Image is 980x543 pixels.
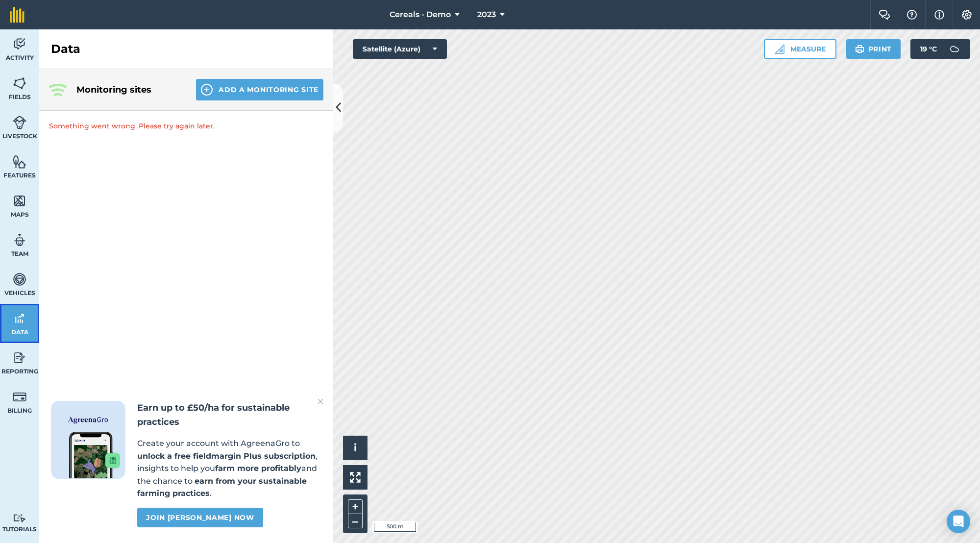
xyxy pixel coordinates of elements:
[13,37,26,51] img: svg+xml;base64,PD94bWwgdmVyc2lvbj0iMS4wIiBlbmNvZGluZz0idXRmLTgiPz4KPCEtLSBHZW5lcmF0b3I6IEFkb2JlIE...
[13,76,26,91] img: svg+xml;base64,PHN2ZyB4bWxucz0iaHR0cDovL3d3dy53My5vcmcvMjAwMC9zdmciIHdpZHRoPSI1NiIgaGVpZ2h0PSI2MC...
[137,437,321,500] p: Create your account with AgreenaGro to , insights to help you and the chance to .
[10,7,24,23] img: fieldmargin Logo
[945,39,964,59] img: svg+xml;base64,PD94bWwgdmVyc2lvbj0iMS4wIiBlbmNvZGluZz0idXRmLTgiPz4KPCEtLSBHZW5lcmF0b3I6IEFkb2JlIE...
[879,10,890,20] img: Two speech bubbles overlapping with the left bubble in the forefront
[906,10,918,20] img: A question mark icon
[137,401,321,429] h2: Earn up to £50/ha for sustainable practices
[39,111,333,141] p: Something went wrong. Please try again later.
[13,514,26,523] img: svg+xml;base64,PD94bWwgdmVyc2lvbj0iMS4wIiBlbmNvZGluZz0idXRmLTgiPz4KPCEtLSBHZW5lcmF0b3I6IEFkb2JlIE...
[13,194,26,208] img: svg+xml;base64,PHN2ZyB4bWxucz0iaHR0cDovL3d3dy53My5vcmcvMjAwMC9zdmciIHdpZHRoPSI1NiIgaGVpZ2h0PSI2MC...
[13,390,26,404] img: svg+xml;base64,PD94bWwgdmVyc2lvbj0iMS4wIiBlbmNvZGluZz0idXRmLTgiPz4KPCEtLSBHZW5lcmF0b3I6IEFkb2JlIE...
[49,84,67,96] img: Three radiating wave signals
[201,84,213,96] img: svg+xml;base64,PHN2ZyB4bWxucz0iaHR0cDovL3d3dy53My5vcmcvMjAwMC9zdmciIHdpZHRoPSIxNCIgaGVpZ2h0PSIyNC...
[353,39,447,59] button: Satellite (Azure)
[477,9,496,21] span: 2023
[13,272,26,287] img: svg+xml;base64,PD94bWwgdmVyc2lvbj0iMS4wIiBlbmNvZGluZz0idXRmLTgiPz4KPCEtLSBHZW5lcmF0b3I6IEFkb2JlIE...
[764,39,836,59] button: Measure
[318,395,323,407] img: svg+xml;base64,PHN2ZyB4bWxucz0iaHR0cDovL3d3dy53My5vcmcvMjAwMC9zdmciIHdpZHRoPSIyMiIgaGVpZ2h0PSIzMC...
[69,432,120,478] img: Screenshot of the Gro app
[13,233,26,247] img: svg+xml;base64,PD94bWwgdmVyc2lvbj0iMS4wIiBlbmNvZGluZz0idXRmLTgiPz4KPCEtLSBHZW5lcmF0b3I6IEFkb2JlIE...
[855,43,864,55] img: svg+xml;base64,PHN2ZyB4bWxucz0iaHR0cDovL3d3dy53My5vcmcvMjAwMC9zdmciIHdpZHRoPSIxOSIgaGVpZ2h0PSIyNC...
[13,311,26,326] img: svg+xml;base64,PD94bWwgdmVyc2lvbj0iMS4wIiBlbmNvZGluZz0idXRmLTgiPz4KPCEtLSBHZW5lcmF0b3I6IEFkb2JlIE...
[348,499,363,514] button: +
[348,514,363,528] button: –
[920,39,937,59] span: 19 ° C
[910,39,970,59] button: 19 °C
[390,9,451,21] span: Cereals - Demo
[934,9,944,21] img: svg+xml;base64,PHN2ZyB4bWxucz0iaHR0cDovL3d3dy53My5vcmcvMjAwMC9zdmciIHdpZHRoPSIxNyIgaGVpZ2h0PSIxNy...
[846,39,901,59] button: Print
[775,44,784,54] img: Ruler icon
[13,115,26,130] img: svg+xml;base64,PD94bWwgdmVyc2lvbj0iMS4wIiBlbmNvZGluZz0idXRmLTgiPz4KPCEtLSBHZW5lcmF0b3I6IEFkb2JlIE...
[51,41,80,57] h2: Data
[13,350,26,365] img: svg+xml;base64,PD94bWwgdmVyc2lvbj0iMS4wIiBlbmNvZGluZz0idXRmLTgiPz4KPCEtLSBHZW5lcmF0b3I6IEFkb2JlIE...
[137,451,316,461] strong: unlock a free fieldmargin Plus subscription
[196,79,323,100] button: Add a Monitoring Site
[343,436,367,460] button: i
[354,442,357,454] span: i
[137,476,307,498] strong: earn from your sustainable farming practices
[215,464,301,473] strong: farm more profitably
[947,510,970,533] div: Open Intercom Messenger
[137,508,263,527] a: Join [PERSON_NAME] now
[76,83,180,97] h4: Monitoring sites
[350,472,361,483] img: Four arrows, one pointing top left, one top right, one bottom right and the last bottom left
[13,154,26,169] img: svg+xml;base64,PHN2ZyB4bWxucz0iaHR0cDovL3d3dy53My5vcmcvMjAwMC9zdmciIHdpZHRoPSI1NiIgaGVpZ2h0PSI2MC...
[961,10,973,20] img: A cog icon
